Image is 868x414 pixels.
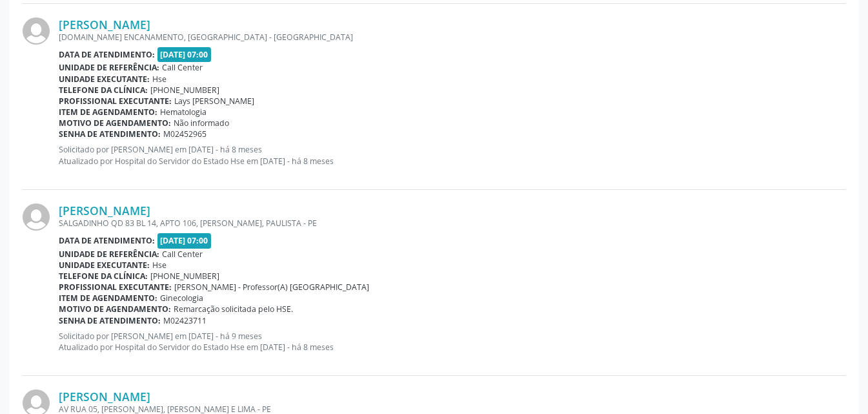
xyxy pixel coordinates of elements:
[152,74,167,85] span: Hse
[59,49,155,60] b: Data de atendimento:
[23,17,50,45] img: img
[59,282,172,293] b: Profissional executante:
[152,260,167,271] span: Hse
[59,118,171,129] b: Motivo de agendamento:
[174,304,293,315] span: Remarcação solicitada pelo HSE.
[59,331,845,353] p: Solicitado por [PERSON_NAME] em [DATE] - há 9 meses Atualizado por Hospital do Servidor do Estado...
[157,233,212,248] span: [DATE] 07:00
[59,293,157,304] b: Item de agendamento:
[59,304,171,315] b: Motivo de agendamento:
[59,203,150,218] a: [PERSON_NAME]
[59,129,161,140] b: Senha de atendimento:
[59,32,845,43] div: [DOMAIN_NAME] ENCANAMENTO, [GEOGRAPHIC_DATA] - [GEOGRAPHIC_DATA]
[150,271,219,282] span: [PHONE_NUMBER]
[157,47,212,62] span: [DATE] 07:00
[59,271,148,282] b: Telefone da clínica:
[59,249,159,260] b: Unidade de referência:
[59,235,155,246] b: Data de atendimento:
[174,96,254,107] span: Lays [PERSON_NAME]
[163,315,207,326] span: M02423711
[160,293,203,304] span: Ginecologia
[59,74,150,85] b: Unidade executante:
[162,62,203,73] span: Call Center
[59,218,845,229] div: SALGADINHO QD 83 BL 14, APTO 106, [PERSON_NAME], PAULISTA - PE
[59,260,150,271] b: Unidade executante:
[59,389,150,404] a: [PERSON_NAME]
[59,62,159,73] b: Unidade de referência:
[59,85,148,96] b: Telefone da clínica:
[162,249,203,260] span: Call Center
[163,129,207,140] span: M02452965
[23,203,50,231] img: img
[150,85,219,96] span: [PHONE_NUMBER]
[59,96,172,107] b: Profissional executante:
[59,107,157,118] b: Item de agendamento:
[59,17,150,32] a: [PERSON_NAME]
[59,144,845,166] p: Solicitado por [PERSON_NAME] em [DATE] - há 8 meses Atualizado por Hospital do Servidor do Estado...
[174,118,229,129] span: Não informado
[59,315,161,326] b: Senha de atendimento:
[174,282,369,293] span: [PERSON_NAME] - Professor(A) [GEOGRAPHIC_DATA]
[160,107,207,118] span: Hematologia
